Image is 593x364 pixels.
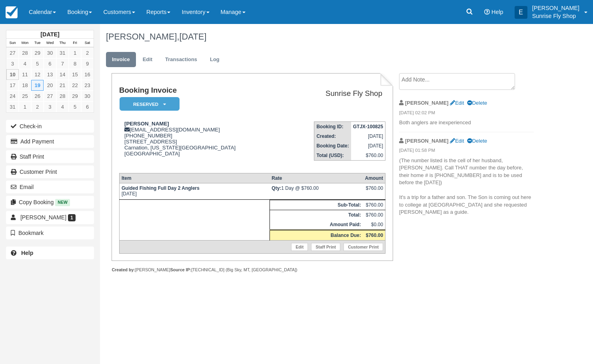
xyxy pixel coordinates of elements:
[124,121,169,127] strong: [PERSON_NAME]
[6,196,94,209] button: Copy Booking New
[44,91,56,101] a: 27
[56,80,69,91] a: 21
[69,80,81,91] a: 22
[467,100,487,106] a: Delete
[288,90,382,98] h2: Sunrise Fly Shop
[106,52,136,68] a: Invoice
[56,91,69,101] a: 28
[20,214,66,221] span: [PERSON_NAME]
[120,97,180,111] em: Reserved
[44,69,56,80] a: 13
[6,247,94,259] a: Help
[81,80,94,91] a: 23
[363,173,385,183] th: Amount
[56,58,69,69] a: 7
[69,69,81,80] a: 15
[6,48,19,58] a: 27
[532,4,579,12] p: [PERSON_NAME]
[515,6,527,19] div: E
[112,267,135,272] strong: Created by:
[81,91,94,101] a: 30
[19,48,31,58] a: 28
[56,69,69,80] a: 14
[351,141,385,151] td: [DATE]
[31,91,44,101] a: 26
[21,250,33,256] b: Help
[44,80,56,91] a: 20
[81,101,94,112] a: 6
[314,141,351,151] th: Booking Date:
[170,267,192,272] strong: Source IP:
[19,69,31,80] a: 11
[353,124,383,129] strong: GTJX-100825
[6,211,94,224] a: [PERSON_NAME] 1
[6,120,94,133] button: Check-in
[119,86,284,95] h1: Booking Invoice
[6,135,94,148] button: Add Payment
[6,181,94,193] button: Email
[314,131,351,141] th: Created:
[106,32,539,42] h1: [PERSON_NAME],
[314,151,351,161] th: Total (USD):
[179,32,206,42] span: [DATE]
[31,69,44,80] a: 12
[119,121,284,167] div: [EMAIL_ADDRESS][DOMAIN_NAME] [PHONE_NUMBER] [STREET_ADDRESS] Carnation, [US_STATE][GEOGRAPHIC_DAT...
[6,80,19,91] a: 17
[204,52,226,68] a: Log
[366,233,383,238] strong: $760.00
[56,48,69,58] a: 31
[31,80,44,91] a: 19
[363,200,385,210] td: $760.00
[19,80,31,91] a: 18
[31,48,44,58] a: 29
[270,200,363,210] th: Sub-Total:
[69,101,81,112] a: 5
[137,52,158,68] a: Edit
[159,52,203,68] a: Transactions
[40,31,59,38] strong: [DATE]
[270,210,363,220] th: Total:
[311,243,340,251] a: Staff Print
[112,267,393,273] div: [PERSON_NAME] [TECHNICAL_ID] (Big Sky, MT, [GEOGRAPHIC_DATA])
[119,97,177,111] a: Reserved
[363,220,385,230] td: $0.00
[119,183,270,199] td: [DATE]
[484,9,490,15] i: Help
[405,100,449,106] strong: [PERSON_NAME]
[291,243,308,251] a: Edit
[270,173,363,183] th: Rate
[450,100,464,106] a: Edit
[343,243,383,251] a: Customer Print
[399,109,534,118] em: [DATE] 02:02 PM
[351,131,385,141] td: [DATE]
[6,150,94,163] a: Staff Print
[272,185,281,191] strong: Qty
[270,230,363,240] th: Balance Due:
[68,214,76,221] span: 1
[270,183,363,199] td: 1 Day @ $760.00
[69,39,81,48] th: Fri
[44,48,56,58] a: 30
[491,9,503,15] span: Help
[69,91,81,101] a: 29
[55,199,70,206] span: New
[270,220,363,230] th: Amount Paid:
[81,58,94,69] a: 9
[405,138,449,144] strong: [PERSON_NAME]
[6,69,19,80] a: 10
[399,157,534,216] p: (The number listed is the cell of her husband, [PERSON_NAME]. Call THAT number the day before, th...
[31,58,44,69] a: 5
[6,101,19,112] a: 31
[6,58,19,69] a: 3
[6,165,94,178] a: Customer Print
[122,185,200,191] strong: Guided Fishing Full Day 2 Anglers
[44,39,56,48] th: Wed
[6,91,19,101] a: 24
[31,101,44,112] a: 2
[6,39,19,48] th: Sun
[119,173,270,183] th: Item
[69,48,81,58] a: 1
[81,39,94,48] th: Sat
[44,58,56,69] a: 6
[351,151,385,161] td: $760.00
